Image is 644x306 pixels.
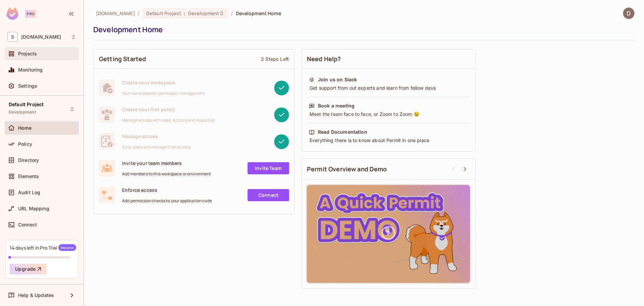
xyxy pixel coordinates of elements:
[10,264,47,274] button: Upgrade
[318,76,357,83] div: Join us on Slack
[10,244,76,251] div: 14 days left in Pro Trial
[307,165,387,173] span: Permit Overview and Demo
[18,190,40,195] span: Audit Log
[58,244,76,251] span: Welcome!
[122,91,205,96] span: Your home base for permission management
[18,83,37,89] span: Settings
[18,174,39,179] span: Elements
[231,10,233,16] li: /
[309,137,468,144] div: Everything there is to know about Permit in one place
[146,10,181,16] span: Default Project
[623,8,634,19] img: Dat Nghiem Quoc
[18,206,49,211] span: URL Mapping
[122,106,215,113] span: Create your first policy
[18,158,39,163] span: Directory
[309,85,468,91] div: Get support from out experts and learn from fellow devs
[18,51,37,56] span: Projects
[18,125,32,131] span: Home
[318,102,355,109] div: Book a meeting
[261,56,289,62] div: 2 Steps Left
[21,34,61,40] span: Workspace: savameta.com
[18,293,54,298] span: Help & Updates
[248,162,289,174] a: Invite Team
[122,160,211,166] span: Invite your team members
[99,55,146,63] span: Getting Started
[9,102,44,107] span: Default Project
[183,11,186,16] span: :
[188,10,219,16] span: Development
[138,10,140,16] li: /
[18,141,32,147] span: Policy
[122,118,215,123] span: Manage access with roles, actions and resources
[9,110,36,115] span: Development
[6,7,18,20] img: SReyMgAAAABJRU5ErkJggg==
[18,222,37,227] span: Connect
[122,171,211,177] span: Add members to this workspace or environment
[122,198,212,204] span: Add permission checks to your application code
[122,133,191,139] span: Manage access
[122,79,205,86] span: Create your workspace
[122,144,191,150] span: Sync users and manage their access
[7,32,18,42] span: S
[307,55,341,63] span: Need Help?
[25,10,36,18] div: Pro
[236,10,281,16] span: Development Home
[93,25,631,35] div: Development Home
[122,187,212,193] span: Enforce access
[96,10,135,16] span: the active workspace
[318,129,367,135] div: Read Documentation
[309,111,468,118] div: Meet the team face to face, or Zoom to Zoom 😉
[248,189,289,201] a: Connect
[18,67,43,73] span: Monitoring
